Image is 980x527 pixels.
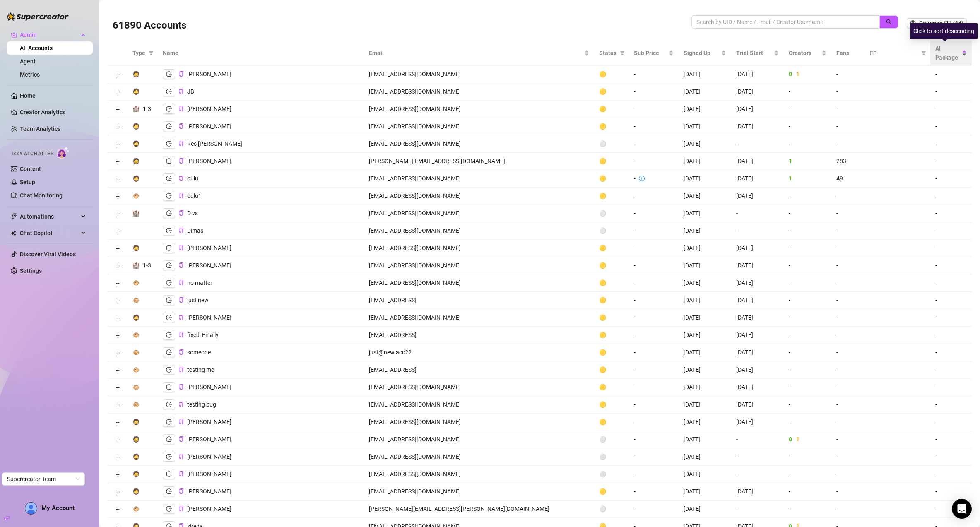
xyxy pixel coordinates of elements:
td: [DATE] [679,118,731,135]
td: [EMAIL_ADDRESS][DOMAIN_NAME] [364,135,594,153]
button: Copy Account UID [178,210,184,217]
input: Search by UID / Name / Email / Creator Username [696,17,868,26]
span: Chat Copilot [20,226,79,240]
span: copy [178,280,184,285]
td: [DATE] [731,118,784,135]
button: Expand row [114,176,121,183]
span: copy [178,471,184,476]
img: AI Chatter [57,147,70,159]
a: Content [20,166,41,172]
td: - [930,66,972,83]
span: filter [149,51,154,55]
span: 283 [836,158,846,164]
td: - [731,205,784,222]
span: 🟡 [599,88,606,95]
span: Creators [789,48,820,58]
button: Expand row [114,385,121,391]
div: 🐵 [132,365,140,374]
th: Signed Up [679,41,731,66]
div: 🐵 [132,296,140,305]
button: Copy Account UID [178,106,184,112]
th: AI Package [930,41,972,66]
button: Expand row [114,228,121,235]
button: Expand row [114,106,121,113]
button: Columns (11/44) [907,18,967,28]
span: logout [166,367,172,373]
td: - [831,66,865,83]
button: logout [163,399,175,409]
img: AD_cMMTxCeTpmN1d5MnKJ1j-_uXZCpTKapSSqNGg4PyXtR_tCW7gZXTNmFz2tpVv9LSyNV7ff1CaS4f4q0HLYKULQOwoM5GQR... [25,503,37,514]
div: 🏰 [132,261,140,270]
button: Copy Account UID [178,297,184,303]
span: copy [178,367,184,372]
button: logout [163,208,175,218]
td: - [831,118,865,135]
div: 🐵 [132,348,140,357]
span: search [886,19,892,25]
button: Expand row [114,211,121,217]
div: 🧔 [132,313,140,322]
button: Expand row [114,245,121,252]
span: [PERSON_NAME] [187,71,231,77]
button: logout [163,434,175,444]
span: copy [178,488,184,494]
span: copy [178,245,184,250]
button: Copy Account UID [178,332,184,338]
span: logout [166,454,172,460]
td: - [629,83,679,101]
span: copy [178,454,184,459]
button: Expand row [114,489,121,496]
span: Izzy AI Chatter [12,150,53,158]
div: 🧔 [132,243,140,253]
span: logout [166,71,172,77]
td: - [784,205,831,222]
span: logout [166,384,172,390]
span: 0 [789,71,792,77]
div: 🧔 [132,174,140,183]
h3: 61890 Accounts [113,19,186,32]
span: copy [178,349,184,355]
span: ⚪ [599,210,606,217]
div: Click to sort descending [910,23,978,39]
div: 1-3 [143,104,151,113]
div: 🧔 [132,452,140,461]
button: Expand row [114,419,121,426]
span: 🟡 [599,71,606,77]
td: [PERSON_NAME][EMAIL_ADDRESS][DOMAIN_NAME] [364,153,594,170]
span: Automations [20,210,79,223]
td: [DATE] [731,83,784,101]
span: copy [178,176,184,181]
span: Sub Price [634,48,667,58]
button: Expand row [114,124,121,130]
span: 🟡 [599,106,606,112]
div: 🧔 [132,139,140,148]
th: Creators [784,41,831,66]
button: Copy Account UID [178,280,184,286]
td: [EMAIL_ADDRESS][DOMAIN_NAME] [364,118,594,135]
button: Copy Account UID [178,123,184,130]
span: logout [166,176,172,181]
span: 🟡 [599,193,606,199]
button: logout [163,382,175,392]
span: ⚪ [599,140,606,147]
button: Copy Account UID [178,262,184,269]
td: - [731,135,784,153]
button: Copy Account UID [178,349,184,356]
td: - [831,205,865,222]
button: Copy Account UID [178,402,184,408]
td: [DATE] [731,66,784,83]
span: copy [178,210,184,216]
span: filter [620,51,625,55]
span: logout [166,89,172,94]
span: logout [166,158,172,164]
button: logout [163,260,175,270]
span: logout [166,402,172,407]
td: [EMAIL_ADDRESS][DOMAIN_NAME] [364,170,594,188]
span: [PERSON_NAME] [187,123,231,130]
button: Expand row [114,263,121,270]
div: 🧔 [132,435,140,444]
th: Email [364,41,594,66]
td: [EMAIL_ADDRESS][DOMAIN_NAME] [364,83,594,101]
span: copy [178,228,184,233]
span: copy [178,332,184,337]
